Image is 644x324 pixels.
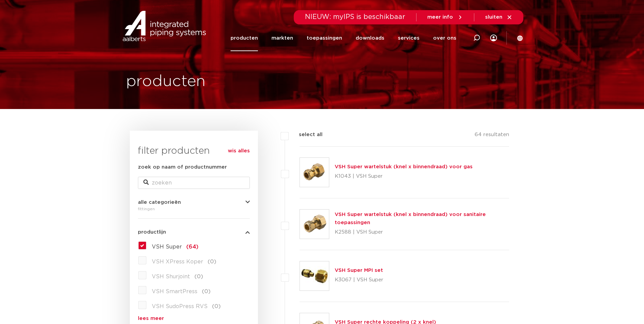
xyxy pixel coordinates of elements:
[300,261,329,290] img: Thumbnail for VSH Super MPI set
[289,131,323,139] label: select all
[138,177,250,189] input: zoeken
[152,274,190,279] span: VSH Shurjoint
[231,25,456,51] nav: Menu
[138,230,250,235] button: productlijn
[485,15,502,20] span: sluiten
[300,158,329,187] img: Thumbnail for VSH Super wartelstuk (knel x binnendraad) voor gas
[427,14,463,20] a: meer info
[335,227,509,238] p: K2588 | VSH Super
[300,210,329,239] img: Thumbnail for VSH Super wartelstuk (knel x binnendraad) voor sanitaire toepassingen
[152,244,182,250] span: VSH Super
[194,274,203,279] span: (0)
[138,230,166,235] span: productlijn
[138,205,250,213] div: fittingen
[152,289,197,294] span: VSH SmartPress
[307,25,342,51] a: toepassingen
[126,71,206,92] h1: producten
[433,25,456,51] a: over ons
[202,289,211,294] span: (0)
[335,212,486,225] a: VSH Super wartelstuk (knel x binnendraad) voor sanitaire toepassingen
[138,163,227,171] label: zoek op naam of productnummer
[152,304,208,309] span: VSH SudoPress RVS
[427,15,453,20] span: meer info
[208,259,216,264] span: (0)
[271,25,293,51] a: markten
[356,25,384,51] a: downloads
[335,171,473,182] p: K1043 | VSH Super
[398,25,420,51] a: services
[231,25,258,51] a: producten
[152,259,203,264] span: VSH XPress Koper
[228,147,250,155] a: wis alles
[138,200,181,205] span: alle categorieën
[475,131,509,141] p: 64 resultaten
[138,144,250,158] h3: filter producten
[212,304,221,309] span: (0)
[138,200,250,205] button: alle categorieën
[335,268,383,273] a: VSH Super MPI set
[186,244,198,250] span: (64)
[335,164,473,169] a: VSH Super wartelstuk (knel x binnendraad) voor gas
[485,14,512,20] a: sluiten
[138,316,250,321] a: lees meer
[305,14,405,20] span: NIEUW: myIPS is beschikbaar
[335,275,383,285] p: K3067 | VSH Super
